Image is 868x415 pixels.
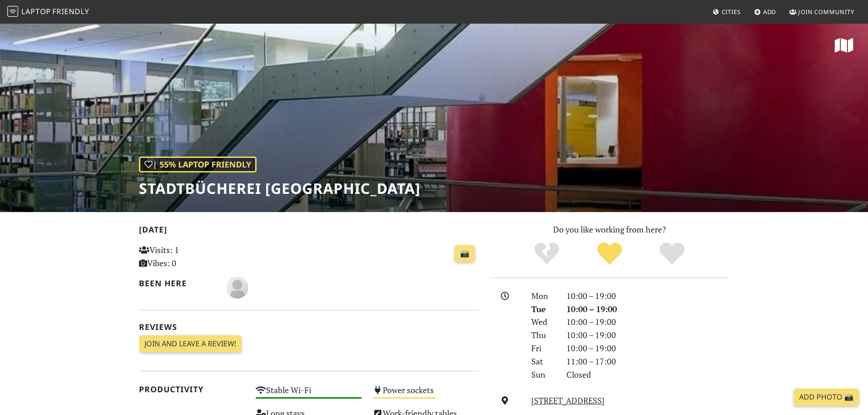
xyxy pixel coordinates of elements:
[561,342,735,355] div: 10:00 – 19:00
[139,278,216,288] h2: Been here
[455,245,475,263] a: 📸
[526,355,560,368] div: Sat
[561,355,735,368] div: 11:00 – 17:00
[52,6,89,16] span: Friendly
[139,180,421,197] h1: Stadtbücherei [GEOGRAPHIC_DATA]
[526,303,560,316] div: Tue
[515,241,578,266] div: No
[578,241,641,266] div: Yes
[763,8,776,16] span: Add
[526,329,560,342] div: Thu
[786,4,858,20] a: Join Community
[561,289,735,303] div: 10:00 – 19:00
[526,315,560,329] div: Wed
[367,383,484,406] div: Power sockets
[794,389,859,406] a: Add Photo 📸
[561,315,735,329] div: 10:00 – 19:00
[798,8,854,16] span: Join Community
[722,8,741,16] span: Cities
[526,368,560,381] div: Sun
[709,4,745,20] a: Cities
[750,4,780,20] a: Add
[561,368,735,381] div: Closed
[139,157,257,172] div: | 55% Laptop Friendly
[139,322,479,332] h2: Reviews
[531,395,605,406] a: [STREET_ADDRESS]
[139,243,245,270] p: Visits: 1 Vibes: 0
[526,289,560,303] div: Mon
[139,335,241,353] a: Join and leave a review!
[561,329,735,342] div: 10:00 – 19:00
[641,241,704,266] div: Definitely!
[139,385,245,394] h2: Productivity
[226,281,248,292] span: Pat McCaren
[7,6,18,17] img: LaptopFriendly
[561,303,735,316] div: 10:00 – 19:00
[250,383,367,406] div: Stable Wi-Fi
[526,342,560,355] div: Fri
[21,6,51,16] span: Laptop
[490,223,729,236] p: Do you like working from here?
[226,277,248,299] img: blank-535327c66bd565773addf3077783bbfce4b00ec00e9fd257753287c682c7fa38.png
[7,4,89,20] a: LaptopFriendly LaptopFriendly
[139,225,479,238] h2: [DATE]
